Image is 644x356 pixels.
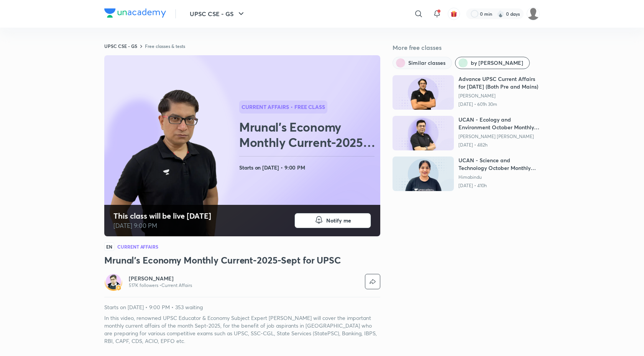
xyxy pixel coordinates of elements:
[104,8,166,20] a: Company Logo
[113,211,211,221] h4: This class will be live [DATE]
[104,303,380,311] p: Starts on [DATE] • 9:00 PM • 353 waiting
[458,174,540,180] a: Himabindu
[458,93,540,99] a: [PERSON_NAME]
[393,57,452,69] button: Similar classes
[117,244,158,249] h4: Current Affairs
[393,43,540,52] h5: More free classes
[408,59,445,67] span: Similar classes
[129,275,192,282] a: [PERSON_NAME]
[497,10,504,18] img: streak
[104,272,123,291] a: Avatarbadge
[239,163,377,173] h4: Starts on [DATE] • 9:00 PM
[448,8,460,20] button: avatar
[450,10,457,17] img: avatar
[455,57,530,69] button: by Mrunal Patel
[458,116,540,131] h6: UCAN - Ecology and Environment October Monthly Current Affairs
[129,282,192,288] p: 517K followers • Current Affairs
[106,274,121,289] img: Avatar
[239,119,377,150] h2: Mrunal's Economy Monthly Current-2025-Sept for UPSC
[104,8,166,18] img: Company Logo
[294,213,371,228] button: Notify me
[116,285,121,290] img: badge
[113,221,211,230] p: [DATE] 9:00 PM
[326,217,351,224] span: Notify me
[185,6,250,21] button: UPSC CSE - GS
[527,7,540,20] img: ankit
[104,242,114,251] span: EN
[458,101,540,107] p: [DATE] • 601h 30m
[104,43,137,49] a: UPSC CSE - GS
[104,254,380,266] h3: Mrunal's Economy Monthly Current-2025-Sept for UPSC
[458,183,540,189] p: [DATE] • 410h
[458,133,540,140] a: [PERSON_NAME] [PERSON_NAME]
[471,59,523,67] span: by Mrunal Patel
[458,142,540,148] p: [DATE] • 482h
[458,157,540,172] h6: UCAN - Science and Technology October Monthly Current Affairs
[145,43,185,49] a: Free classes & tests
[458,75,540,91] h6: Advance UPSC Current Affairs for [DATE] (Both Pre and Mains)
[104,314,380,345] p: In this video, renowned UPSC Educator & Economy Subject Expert [PERSON_NAME] will cover the impor...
